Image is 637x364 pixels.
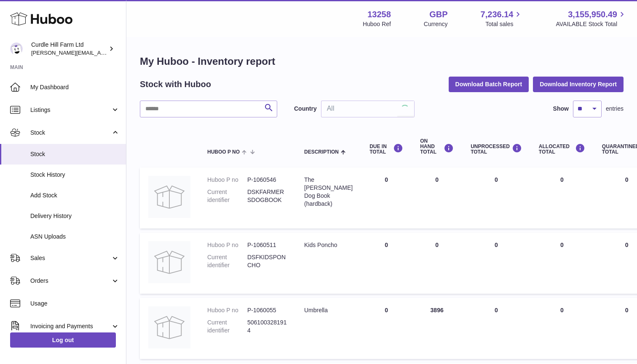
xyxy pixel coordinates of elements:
[30,83,120,91] span: My Dashboard
[369,143,403,155] div: DUE IN TOTAL
[462,167,530,228] td: 0
[304,176,353,208] div: The [PERSON_NAME] Dog Book (hardback)
[207,176,247,184] dt: Huboo P no
[556,9,627,28] a: 3,155,950.49 AVAILABLE Stock Total
[207,149,240,155] span: Huboo P no
[530,167,594,228] td: 0
[30,106,111,114] span: Listings
[481,9,514,20] span: 7,236.14
[207,241,247,249] dt: Huboo P no
[556,20,627,28] span: AVAILABLE Stock Total
[148,241,190,283] img: product image
[247,176,287,184] dd: P-1060546
[207,188,247,204] dt: Current identifier
[207,253,247,269] dt: Current identifier
[361,298,412,359] td: 0
[530,233,594,294] td: 0
[568,9,617,20] span: 3,155,950.49
[247,241,287,249] dd: P-1060511
[247,319,287,335] dd: 5061003281914
[207,306,247,314] dt: Huboo P no
[481,9,523,28] a: 7,236.14 Total sales
[625,242,629,248] span: 0
[140,55,624,68] h1: My Huboo - Inventory report
[30,254,111,262] span: Sales
[148,306,190,348] img: product image
[30,171,120,179] span: Stock History
[625,176,629,183] span: 0
[30,150,120,158] span: Stock
[361,233,412,294] td: 0
[247,306,287,314] dd: P-1060055
[30,322,111,330] span: Invoicing and Payments
[424,20,448,28] div: Currency
[553,105,569,113] label: Show
[412,298,462,359] td: 3896
[304,306,353,314] div: Umbrella
[30,277,111,285] span: Orders
[30,233,120,241] span: ASN Uploads
[533,77,624,92] button: Download Inventory Report
[207,319,247,335] dt: Current identifier
[412,233,462,294] td: 0
[304,149,339,155] span: Description
[31,49,169,56] span: [PERSON_NAME][EMAIL_ADDRESS][DOMAIN_NAME]
[539,143,585,155] div: ALLOCATED Total
[449,77,529,92] button: Download Batch Report
[294,105,317,113] label: Country
[30,129,111,137] span: Stock
[148,176,190,218] img: product image
[462,233,530,294] td: 0
[429,9,447,20] strong: GBP
[420,138,454,155] div: ON HAND Total
[606,105,624,113] span: entries
[10,43,23,55] img: miranda@diddlysquatfarmshop.com
[30,191,120,199] span: Add Stock
[530,298,594,359] td: 0
[363,20,391,28] div: Huboo Ref
[485,20,523,28] span: Total sales
[247,188,287,204] dd: DSKFARMERSDOGBOOK
[361,167,412,228] td: 0
[10,332,116,348] a: Log out
[247,253,287,269] dd: DSFKIDSPONCHO
[31,41,107,57] div: Curdle Hill Farm Ltd
[625,307,629,314] span: 0
[412,167,462,228] td: 0
[30,300,120,308] span: Usage
[140,79,211,90] h2: Stock with Huboo
[367,9,391,20] strong: 13258
[30,212,120,220] span: Delivery History
[471,143,522,155] div: UNPROCESSED Total
[462,298,530,359] td: 0
[304,241,353,249] div: Kids Poncho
